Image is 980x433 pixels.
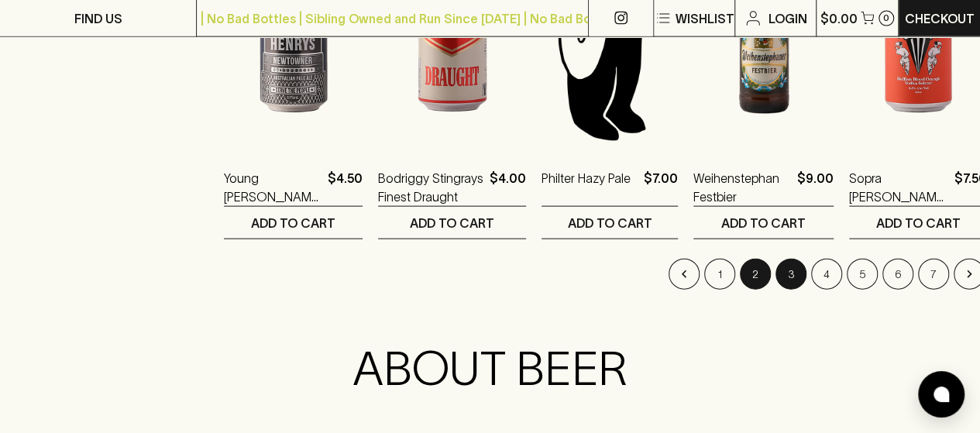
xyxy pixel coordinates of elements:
[704,259,735,290] button: Go to page 1
[775,259,806,290] button: Go to page 3
[905,9,975,28] p: Checkout
[811,259,842,290] button: Go to page 4
[769,9,807,28] p: Login
[490,169,526,206] p: $4.00
[797,169,834,206] p: $9.00
[883,14,889,22] p: 0
[224,169,322,206] a: Young [PERSON_NAME] Newtowner Pale Ale
[669,259,700,290] button: Go to previous page
[378,207,526,239] button: ADD TO CART
[378,169,483,206] a: Bodriggy Stingrays Finest Draught
[147,341,834,397] h2: ABOUT BEER
[740,259,771,290] button: page 2
[251,214,335,232] p: ADD TO CART
[676,9,734,28] p: Wishlist
[934,387,949,402] img: bubble-icon
[542,169,631,206] a: Philter Hazy Pale
[328,169,363,206] p: $4.50
[820,9,858,28] p: $0.00
[693,207,834,239] button: ADD TO CART
[644,169,678,206] p: $7.00
[849,169,948,206] a: Sopra [PERSON_NAME] Sicilian Blood Orange Hard [PERSON_NAME]
[918,259,949,290] button: Go to page 7
[410,214,494,232] p: ADD TO CART
[693,169,791,206] a: Weihenstephan Festbier
[224,207,363,239] button: ADD TO CART
[876,214,961,232] p: ADD TO CART
[542,207,678,239] button: ADD TO CART
[847,259,878,290] button: Go to page 5
[882,259,913,290] button: Go to page 6
[74,9,122,28] p: FIND US
[568,214,652,232] p: ADD TO CART
[721,214,806,232] p: ADD TO CART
